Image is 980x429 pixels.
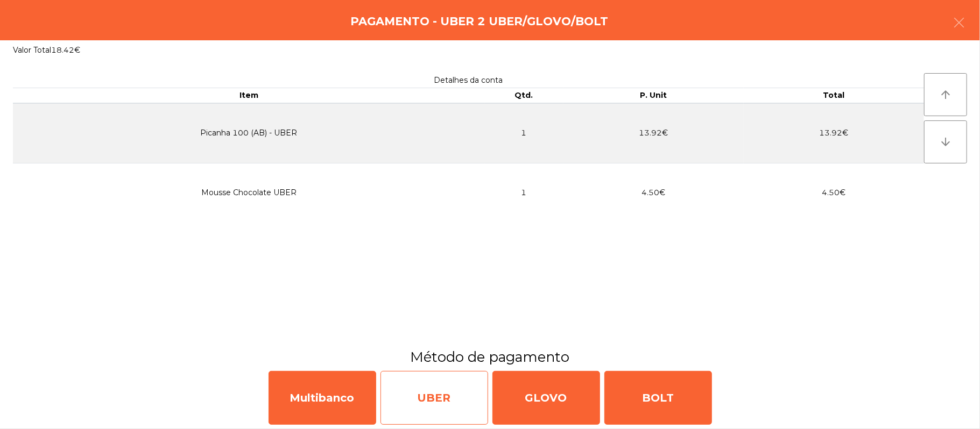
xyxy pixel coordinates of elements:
[924,120,967,163] button: arrow_downward
[380,371,488,425] div: UBER
[492,371,600,425] div: GLOVO
[924,73,967,116] button: arrow_upward
[744,103,924,163] td: 13.92€
[563,88,744,103] th: P. Unit
[744,88,924,103] th: Total
[485,103,563,163] td: 1
[939,88,952,101] i: arrow_upward
[13,163,485,222] td: Mousse Chocolate UBER
[51,45,80,55] span: 18.42€
[13,45,51,55] span: Valor Total
[350,13,608,30] h4: Pagamento - UBER 2 UBER/GLOVO/BOLT
[485,88,563,103] th: Qtd.
[604,371,712,425] div: BOLT
[13,103,485,163] td: Picanha 100 (AB) - UBER
[434,75,503,85] span: Detalhes da conta
[744,163,924,222] td: 4.50€
[939,135,952,148] i: arrow_downward
[563,163,744,222] td: 4.50€
[269,371,376,425] div: Multibanco
[563,103,744,163] td: 13.92€
[8,347,972,367] h3: Método de pagamento
[485,163,563,222] td: 1
[13,88,485,103] th: Item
